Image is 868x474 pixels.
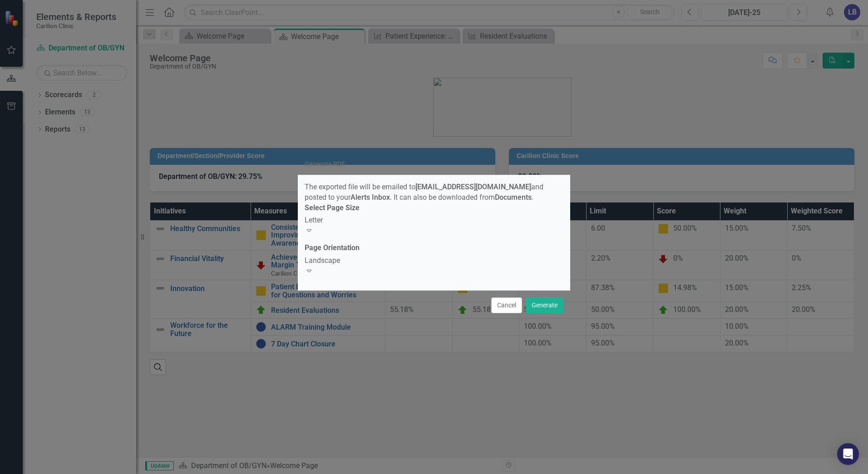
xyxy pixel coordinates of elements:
strong: [EMAIL_ADDRESS][DOMAIN_NAME] [415,183,531,191]
button: Generate [526,297,563,313]
span: The exported file will be emailed to and posted to your . It can also be downloaded from . [305,183,543,202]
div: Letter [305,215,563,226]
strong: Alerts Inbox [350,193,390,202]
strong: Documents [495,193,532,202]
div: Landscape [305,256,563,266]
button: Cancel [491,297,522,313]
div: Open Intercom Messenger [837,443,859,465]
div: Generate PDF [305,161,345,168]
label: Page Orientation [305,243,360,253]
label: Select Page Size [305,203,360,213]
